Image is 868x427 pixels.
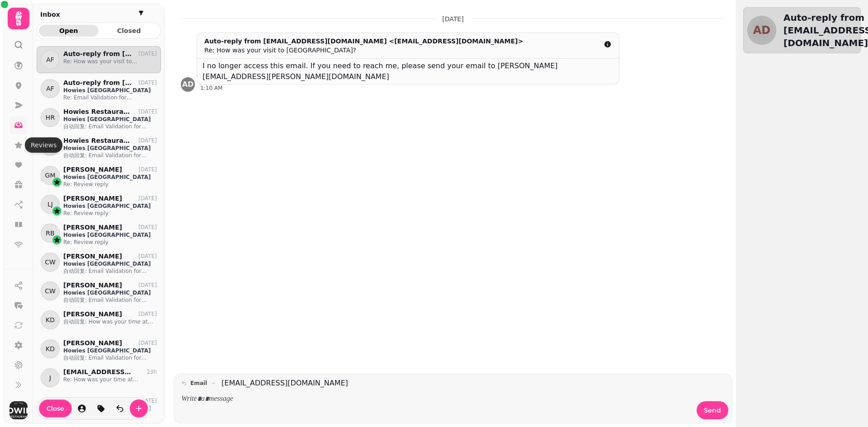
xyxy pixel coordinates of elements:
[40,10,60,19] h2: Inbox
[136,8,146,19] button: filter
[63,260,157,267] p: Howies [GEOGRAPHIC_DATA]
[63,174,157,181] p: Howies [GEOGRAPHIC_DATA]
[63,296,157,304] p: 自动回复: Email Validation for [GEOGRAPHIC_DATA]
[182,81,194,88] span: AD
[46,55,54,64] span: AF
[63,239,157,246] p: Re: Review reply
[204,37,523,46] div: Auto-reply from [EMAIL_ADDRESS][DOMAIN_NAME] <[EMAIL_ADDRESS][DOMAIN_NAME]>
[138,224,157,231] p: [DATE]
[63,310,122,318] p: [PERSON_NAME]
[46,84,54,93] span: AF
[9,401,28,419] img: User avatar
[111,399,129,418] button: is-read
[204,46,523,55] div: Re: How was your visit to [GEOGRAPHIC_DATA]?
[138,282,157,289] p: [DATE]
[63,202,157,210] p: Howies [GEOGRAPHIC_DATA]
[753,25,771,36] span: AD
[45,286,56,296] span: CW
[47,405,64,412] span: Close
[63,210,157,217] p: Re: Review reply
[63,108,133,116] p: Howies Restaurants
[107,28,152,34] span: Closed
[63,339,122,347] p: [PERSON_NAME]
[46,344,55,353] span: KD
[600,37,615,52] button: detail
[63,116,157,123] p: Howies [GEOGRAPHIC_DATA]
[63,50,133,58] p: Auto-reply from [EMAIL_ADDRESS][DOMAIN_NAME]
[46,315,55,324] span: KD
[442,14,463,23] p: [DATE]
[63,166,122,174] p: [PERSON_NAME]
[63,181,157,188] p: Re: Review reply
[99,25,159,37] button: Closed
[200,84,725,92] div: 1:10 AM
[8,401,29,419] button: User avatar
[39,25,99,37] button: Open
[45,171,56,180] span: GM
[138,310,157,318] p: [DATE]
[146,368,157,375] p: 23h
[138,137,157,144] p: [DATE]
[203,61,613,82] div: I no longer access this email. If you need to reach me, please send your email to [PERSON_NAME][E...
[92,399,110,418] button: tag-thread
[46,229,54,238] span: RB
[138,166,157,173] p: [DATE]
[138,50,157,57] p: [DATE]
[138,253,157,260] p: [DATE]
[63,145,157,152] p: Howies [GEOGRAPHIC_DATA]
[63,195,122,202] p: [PERSON_NAME]
[46,28,91,34] span: Open
[130,399,148,418] button: create-convo
[63,58,157,65] p: Re: How was your visit to [GEOGRAPHIC_DATA]?
[138,339,157,347] p: [DATE]
[63,347,157,354] p: Howies [GEOGRAPHIC_DATA]
[63,79,133,87] p: Auto-reply from [EMAIL_ADDRESS][DOMAIN_NAME]
[63,354,157,361] p: 自动回复: Email Validation for [GEOGRAPHIC_DATA]
[63,253,122,260] p: [PERSON_NAME]
[39,399,72,418] button: Close
[63,123,157,130] p: 自动回复: Email Validation for [GEOGRAPHIC_DATA]
[63,368,133,376] p: [EMAIL_ADDRESS][DOMAIN_NAME]
[222,378,348,389] a: [EMAIL_ADDRESS][DOMAIN_NAME]
[63,231,157,239] p: Howies [GEOGRAPHIC_DATA]
[63,376,157,383] p: Re: How was your time at [GEOGRAPHIC_DATA]?
[45,258,56,267] span: CW
[63,289,157,296] p: Howies [GEOGRAPHIC_DATA]
[47,200,53,209] span: LJ
[138,79,157,86] p: [DATE]
[697,401,728,419] button: Send
[37,46,161,419] div: grid
[138,195,157,202] p: [DATE]
[63,152,157,159] p: 自动回复: Email Validation for [GEOGRAPHIC_DATA]
[63,267,157,275] p: 自动回复: Email Validation for [GEOGRAPHIC_DATA]
[46,113,55,122] span: HR
[178,378,220,389] button: email
[138,108,157,115] p: [DATE]
[49,373,51,382] span: J
[25,137,62,153] div: Reviews
[63,94,157,101] p: Re: Email Validation for [GEOGRAPHIC_DATA]
[63,224,122,231] p: [PERSON_NAME]
[63,137,133,145] p: Howies Restaurants
[63,87,157,94] p: Howies [GEOGRAPHIC_DATA]
[704,407,721,413] span: Send
[63,318,157,325] p: 自动回复: How was your time at [GEOGRAPHIC_DATA]?
[63,282,122,289] p: [PERSON_NAME]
